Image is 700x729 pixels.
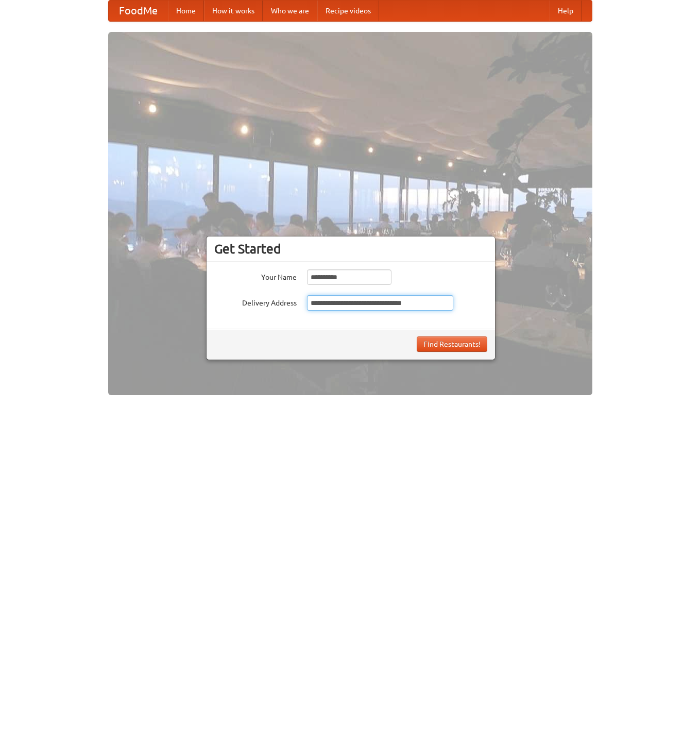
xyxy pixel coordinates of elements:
a: Home [168,1,204,21]
label: Delivery Address [214,295,297,308]
label: Your Name [214,269,297,282]
a: Who we are [263,1,317,21]
h3: Get Started [214,241,487,257]
a: Help [550,1,582,21]
a: How it works [204,1,263,21]
button: Find Restaurants! [417,336,487,352]
a: Recipe videos [317,1,379,21]
a: FoodMe [109,1,168,21]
